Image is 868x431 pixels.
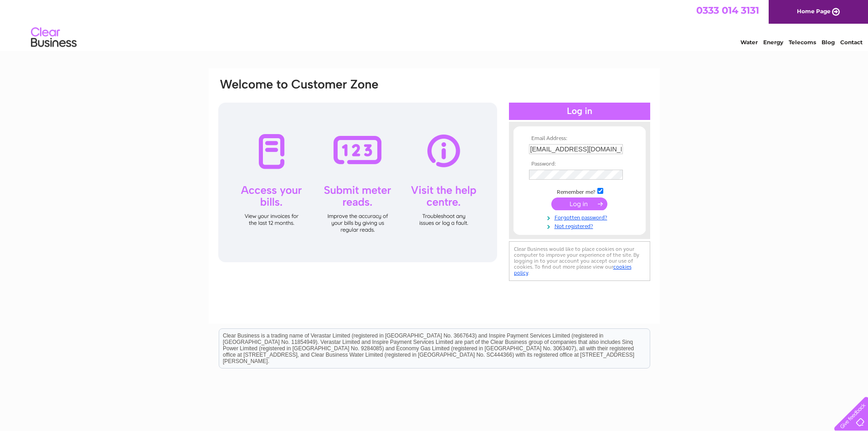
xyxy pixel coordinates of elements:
[789,39,816,46] a: Telecoms
[31,24,77,52] img: logo.png
[219,5,650,44] div: Clear Business is a trading name of Verastar Limited (registered in [GEOGRAPHIC_DATA] No. 3667643...
[696,5,759,16] a: 0333 014 3131
[740,39,758,46] a: Water
[527,187,632,196] td: Remember me?
[822,39,835,46] a: Blog
[840,39,863,46] a: Contact
[527,161,632,167] th: Password:
[509,241,650,281] div: Clear Business would like to place cookies on your computer to improve your experience of the sit...
[529,221,632,230] a: Not registered?
[514,264,632,276] a: cookies policy
[763,39,783,46] a: Energy
[527,135,632,142] th: Email Address:
[551,197,607,210] input: Submit
[529,213,632,221] a: Forgotten password?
